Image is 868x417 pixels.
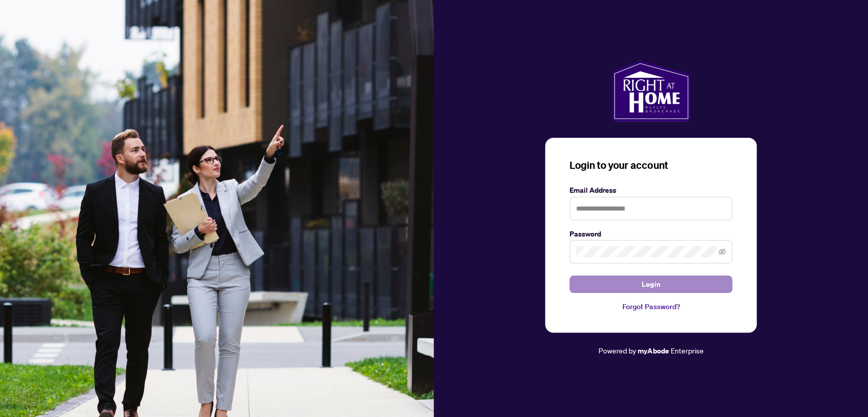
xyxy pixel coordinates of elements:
[570,228,732,240] label: Password
[570,276,732,293] button: Login
[670,346,703,355] span: Enterprise
[719,248,726,255] span: eye-invisible
[642,276,660,292] span: Login
[570,301,732,312] a: Forgot Password?
[612,61,691,122] img: ma-logo
[598,346,636,355] span: Powered by
[638,345,669,356] a: myAbode
[570,185,732,196] label: Email Address
[570,158,732,172] h3: Login to your account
